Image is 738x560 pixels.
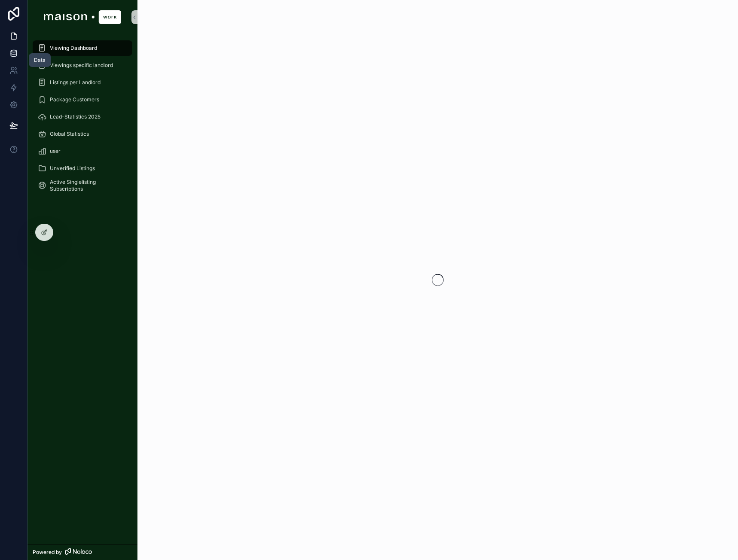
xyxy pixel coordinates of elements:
span: Lead-Statistics 2025 [50,113,101,120]
a: Unverified Listings [33,161,132,176]
a: Listings per Landlord [33,75,132,90]
a: user [33,143,132,159]
a: Lead-Statistics 2025 [33,109,132,125]
a: Viewings specific landlord [33,58,132,73]
a: Active Singlelisting Subscriptions [33,178,132,193]
a: Global Statistics [33,126,132,142]
div: scrollable content [27,34,137,204]
span: Active Singlelisting Subscriptions [50,179,124,192]
a: Viewing Dashboard [33,40,132,56]
div: Data [34,57,46,64]
span: Viewing Dashboard [50,45,97,52]
span: user [50,148,61,155]
span: Viewings specific landlord [50,62,113,69]
span: Listings per Landlord [50,79,101,86]
a: Package Customers [33,92,132,107]
span: Unverified Listings [50,165,95,172]
span: Package Customers [50,96,99,103]
span: Powered by [33,549,62,556]
span: Global Statistics [50,131,89,137]
a: Powered by [27,544,137,560]
img: App logo [44,10,121,24]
